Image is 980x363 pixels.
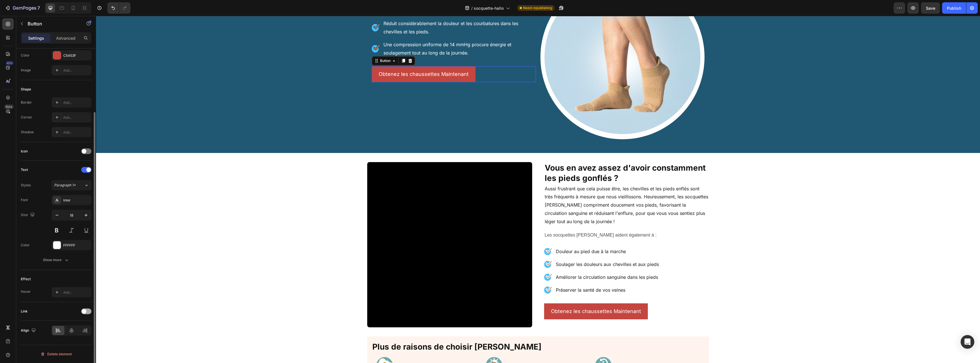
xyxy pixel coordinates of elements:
p: Les socquettes [PERSON_NAME] aident également à : [449,215,612,223]
button: Delete element [21,350,91,359]
img: gempages_584109555860898373-abd05a55-9d68-4db3-8d1b-df1082154249.svg [448,232,456,239]
button: Publish [942,2,966,14]
div: Hover [21,289,31,294]
div: Delete element [40,351,72,358]
div: Corner [21,115,32,120]
img: gempages_584109555860898373-78dc6301-d452-4ea5-8380-6335fc973ea3.svg [390,341,407,361]
span: / [471,5,473,11]
div: Undo/Redo [107,2,130,14]
div: Text [21,167,28,172]
span: Save [926,6,935,11]
div: Color [21,53,30,58]
p: Obtenez les chaussettes Maintenant [455,291,545,300]
img: gempages_584109555860898373-f0d726f9-3473-4fc4-8127-0b95bd0a2599.svg [280,341,297,361]
button: Paragraph 1* [52,180,91,190]
div: Icon [21,149,28,154]
img: gempages_584109555860898373-abd05a55-9d68-4db3-8d1b-df1082154249.svg [276,29,284,37]
div: Open Intercom Messenger [961,335,974,349]
div: Align [21,327,37,334]
p: Obtenez les chaussettes Maintenant [283,54,373,63]
div: Publish [947,5,961,11]
button: <p>Obtenez les chaussettes Maintenant</p> [448,287,552,303]
div: Styles [21,183,31,188]
p: 7 [37,5,40,11]
div: Add... [63,115,90,120]
iframe: Design area [96,16,980,363]
p: Préserver la santé de vos veines [460,270,564,278]
div: Show more [43,257,70,263]
h2: Vous en avez assez d'avoir constamment les pieds gonflés ? [448,146,613,168]
img: gempages_584109555860898373-abd05a55-9d68-4db3-8d1b-df1082154249.svg [448,258,456,265]
h2: Plus de raisons de choisir [PERSON_NAME] [276,325,609,336]
img: gempages_584109555860898373-3acf0b2c-518d-4f2c-ae56-426be02475bc.svg [499,341,516,361]
span: Paragraph 1* [54,183,76,188]
span: socquette-hallo [474,5,504,11]
div: Add... [63,290,90,295]
div: Add... [63,100,90,105]
span: Need republishing [523,5,552,11]
button: Save [921,2,940,14]
div: 450 [5,61,14,65]
div: Beta [4,104,14,109]
div: C5453F [63,53,90,58]
div: Effect [21,277,31,282]
div: Image [21,68,31,73]
div: Add... [63,130,90,135]
button: Show more [21,255,91,265]
p: Aussi frustrant que cela puisse être, les chevilles et les pieds enflés sont très fréquents à mes... [449,169,612,210]
div: Shape [21,87,31,92]
div: Button [283,42,296,47]
p: Une compression uniforme de 14 mmHg procure énergie et soulagement tout au long de la journée. [287,25,439,41]
p: Améliorer la circulation sanguine dans les pieds [460,257,564,265]
div: FFFFFF [63,243,90,248]
div: Border [21,100,32,105]
p: Advanced [56,35,75,41]
button: <p>Obtenez les chaussettes Maintenant</p> [276,50,379,66]
p: Douleur au pied due à la marche [460,231,564,240]
div: Color [21,243,30,248]
button: 7 [2,2,42,14]
div: Inter [63,198,90,203]
div: Size [21,211,36,219]
img: gempages_584109555860898373-abd05a55-9d68-4db3-8d1b-df1082154249.svg [448,245,456,252]
div: Shadow [21,130,34,135]
div: Add... [63,68,90,73]
p: Button [28,20,76,27]
p: Soulager les douleurs aux chevilles et aux pieds [460,244,564,253]
div: Font [21,197,28,203]
p: Settings [28,35,44,41]
video: Video [271,146,436,311]
div: Link [21,309,28,314]
img: gempages_584109555860898373-abd05a55-9d68-4db3-8d1b-df1082154249.svg [448,271,456,278]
